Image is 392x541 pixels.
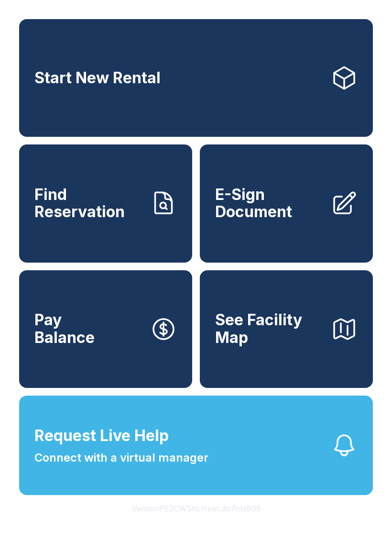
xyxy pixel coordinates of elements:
span: Pay Balance [34,311,95,346]
a: Find Reservation [19,144,192,262]
span: Start New Rental [34,69,161,87]
span: See Facility Map [215,311,323,346]
button: Request Live HelpConnect with a virtual manager [19,396,373,495]
a: PayBalance [19,270,192,388]
a: E-Sign Document [200,144,373,262]
button: See Facility Map [200,270,373,388]
a: Start New Rental [19,19,373,137]
button: VersionPE2CWShLHxwLdo7nhiB05 [124,495,268,522]
span: Connect with a virtual manager [34,449,208,466]
span: E-Sign Document [215,186,323,221]
span: Find Reservation [34,186,142,221]
span: Request Live Help [34,424,169,447]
